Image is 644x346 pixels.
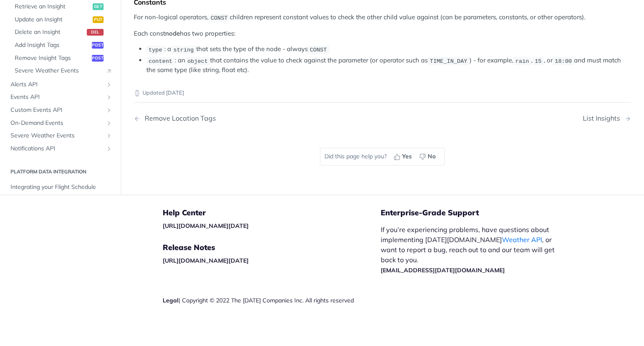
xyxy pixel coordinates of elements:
[210,15,228,21] span: CONST
[310,46,327,53] span: CONST
[87,29,104,36] span: del
[15,41,90,49] span: Add Insight Tags
[15,28,85,36] span: Delete an Insight
[106,94,112,101] button: Show subpages for Events API
[106,119,112,126] button: Show subpages for On-Demand Events
[6,168,114,176] h2: Platform DATA integration
[6,142,114,155] a: Notifications APIShow subpages for Notifications API
[15,67,101,75] span: Severe Weather Events
[6,104,114,116] a: Custom Events APIShow subpages for Custom Events API
[106,132,112,139] button: Show subpages for Severe Weather Events
[134,89,631,97] p: Updated [DATE]
[10,39,114,52] a: Add Insight Tagspost
[163,208,381,218] h5: Help Center
[93,16,104,23] span: put
[391,150,416,163] button: Yes
[146,44,631,54] li: : a that sets the type of the node - always
[6,78,114,90] a: Alerts APIShow subpages for Alerts API
[535,58,541,64] span: 15
[15,54,90,62] span: Remove Insight Tags
[381,266,505,274] a: [EMAIL_ADDRESS][DATE][DOMAIN_NAME]
[134,29,631,39] p: Each const has two properties:
[320,148,445,165] div: Did this page help you?
[10,80,104,88] span: Alerts API
[6,129,114,142] a: Severe Weather EventsShow subpages for Severe Weather Events
[163,222,249,230] a: [URL][DOMAIN_NAME][DATE]
[134,106,631,131] nav: Pagination Controls
[92,54,104,61] span: post
[134,13,631,22] p: For non-logical operators, children represent constant values to check the other child value agai...
[515,58,529,64] span: rain
[163,296,381,305] div: | Copyright © 2022 The [DATE] Companies Inc. All rights reserved
[92,42,104,49] span: post
[106,81,112,88] button: Show subpages for Alerts API
[10,0,114,13] a: Retrieve an Insightget
[402,152,412,161] span: Yes
[15,3,91,11] span: Retrieve an Insight
[10,144,104,152] span: Notifications API
[10,183,112,191] span: Integrating your Flight Schedule
[10,26,114,39] a: Delete an Insightdel
[6,91,114,103] a: Events APIShow subpages for Events API
[555,58,572,64] span: 18:00
[134,114,347,122] a: Previous Page: Remove Location Tags
[6,194,114,206] a: Integrating your Stations Data
[10,106,104,114] span: Custom Events API
[10,132,104,140] span: Severe Weather Events
[163,257,249,264] a: [URL][DOMAIN_NAME][DATE]
[583,114,624,122] div: List Insights
[106,145,112,152] button: Show subpages for Notifications API
[430,58,467,64] span: TIME_IN_DAY
[163,297,179,304] a: Legal
[163,243,381,253] h5: Release Notes
[6,116,114,129] a: On-Demand EventsShow subpages for On-Demand Events
[10,52,114,64] a: Remove Insight Tagspost
[10,93,104,101] span: Events API
[187,58,208,64] span: object
[165,29,180,37] strong: node
[10,13,114,26] a: Update an Insightput
[10,65,114,77] a: Severe Weather EventsLink
[146,56,631,75] li: : an that contains the value to check against the parameter (or operator such as ) - for example,...
[502,235,542,244] a: Weather API
[428,152,436,161] span: No
[148,58,172,64] span: content
[416,150,440,163] button: No
[106,107,112,114] button: Show subpages for Custom Events API
[93,3,104,10] span: get
[381,225,563,275] p: If you’re experiencing problems, have questions about implementing [DATE][DOMAIN_NAME] , or want ...
[15,15,91,23] span: Update an Insight
[148,46,162,53] span: type
[381,208,577,218] h5: Enterprise-Grade Support
[140,114,216,122] div: Remove Location Tags
[106,67,112,74] i: Link
[174,46,194,53] span: string
[6,181,114,194] a: Integrating your Flight Schedule
[10,119,104,127] span: On-Demand Events
[583,114,631,122] a: Next Page: List Insights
